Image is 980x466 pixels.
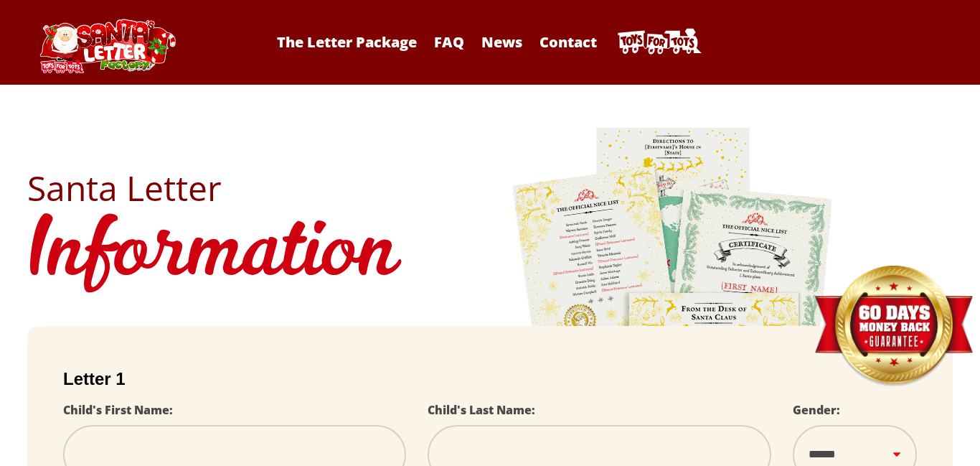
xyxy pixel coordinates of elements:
label: Child's Last Name: [428,402,535,418]
img: Toys For Tots [614,25,704,60]
a: The Letter Package [270,32,424,52]
a: FAQ [427,32,471,52]
h1: Information [27,205,953,304]
a: Contact [532,32,604,52]
a: News [474,32,529,52]
img: Santa Letter Logo [35,19,179,73]
h2: Letter 1 [63,369,917,389]
label: Gender: [793,402,840,418]
img: Money Back Guarantee [813,265,974,388]
h2: Santa Letter [27,171,953,205]
label: Child's First Name: [63,402,173,418]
